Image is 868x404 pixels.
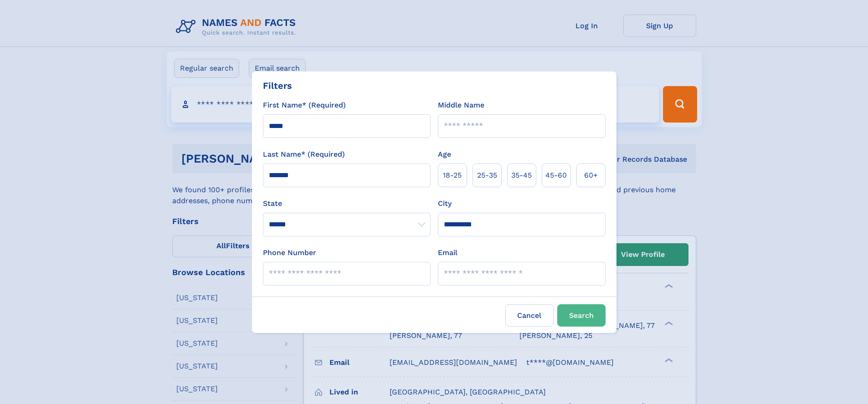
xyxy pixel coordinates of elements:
div: Filters [263,79,292,92]
span: 25‑35 [477,170,497,181]
label: Age [438,149,451,160]
label: First Name* (Required) [263,100,346,111]
label: Phone Number [263,247,316,258]
span: 60+ [584,170,598,181]
span: 18‑25 [443,170,462,181]
label: Last Name* (Required) [263,149,345,160]
label: City [438,198,452,209]
label: Cancel [505,304,554,327]
span: 35‑45 [511,170,532,181]
label: State [263,198,431,209]
button: Search [557,304,606,327]
span: 45‑60 [545,170,567,181]
label: Email [438,247,457,258]
label: Middle Name [438,100,484,111]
